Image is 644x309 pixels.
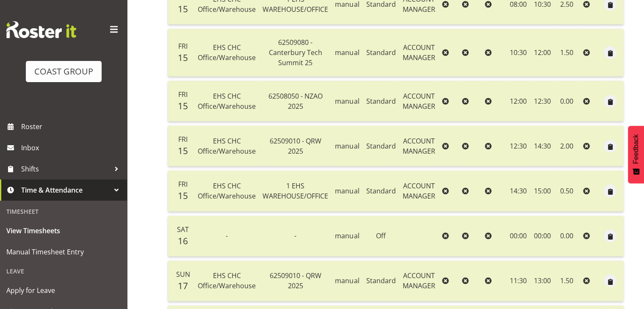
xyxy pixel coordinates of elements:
[6,21,76,38] img: Rosterit website logo
[335,97,359,106] span: manual
[363,261,399,301] td: Standard
[176,270,190,279] span: Sun
[178,190,188,201] span: 15
[269,38,322,67] span: 62509080 - Canterbury Tech Summit 25
[2,241,125,262] a: Manual Timesheet Entry
[335,141,359,151] span: manual
[198,91,256,111] span: EHS CHC Office/Warehouse
[2,262,125,280] div: Leave
[554,29,580,77] td: 1.50
[198,271,256,290] span: EHS CHC Office/Warehouse
[506,216,531,257] td: 00:00
[178,41,188,51] span: Fri
[21,184,110,196] span: Time & Attendance
[531,126,554,166] td: 14:30
[263,181,328,201] span: 1 EHS WAREHOUSE/OFFICE
[198,136,256,156] span: EHS CHC Office/Warehouse
[506,126,531,166] td: 12:30
[403,271,435,290] span: ACCOUNT MANAGER
[403,181,435,201] span: ACCOUNT MANAGER
[506,81,531,121] td: 12:00
[178,100,188,112] span: 15
[628,126,644,183] button: Feedback - Show survey
[178,52,188,63] span: 15
[198,181,256,201] span: EHS CHC Office/Warehouse
[554,81,580,121] td: 0.00
[6,284,121,297] span: Apply for Leave
[6,224,121,237] span: View Timesheets
[2,280,125,301] a: Apply for Leave
[403,91,435,111] span: ACCOUNT MANAGER
[294,231,296,240] span: -
[403,43,435,62] span: ACCOUNT MANAGER
[335,231,359,240] span: manual
[531,81,554,121] td: 12:30
[506,171,531,211] td: 14:30
[363,171,399,211] td: Standard
[178,3,188,15] span: 15
[554,171,580,211] td: 0.50
[268,91,323,111] span: 62508050 - NZAO 2025
[178,90,188,99] span: Fri
[2,203,125,220] div: Timesheet
[554,261,580,301] td: 1.50
[270,136,321,156] span: 62509010 - QRW 2025
[335,48,359,57] span: manual
[531,171,554,211] td: 15:00
[506,261,531,301] td: 11:30
[363,126,399,166] td: Standard
[363,81,399,121] td: Standard
[554,216,580,257] td: 0.00
[177,225,189,234] span: Sat
[335,186,359,196] span: manual
[270,271,321,290] span: 62509010 - QRW 2025
[363,29,399,77] td: Standard
[178,235,188,247] span: 16
[21,120,123,133] span: Roster
[363,216,399,257] td: Off
[531,261,554,301] td: 13:00
[506,29,531,77] td: 10:30
[2,220,125,241] a: View Timesheets
[531,216,554,257] td: 00:00
[403,136,435,156] span: ACCOUNT MANAGER
[226,231,228,240] span: -
[554,126,580,166] td: 2.00
[335,276,359,285] span: manual
[21,141,123,154] span: Inbox
[34,65,93,78] div: COAST GROUP
[632,134,640,164] span: Feedback
[21,163,110,175] span: Shifts
[178,135,188,144] span: Fri
[178,145,188,157] span: 15
[178,179,188,189] span: Fri
[198,43,256,62] span: EHS CHC Office/Warehouse
[178,280,188,292] span: 17
[531,29,554,77] td: 12:00
[6,246,121,258] span: Manual Timesheet Entry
